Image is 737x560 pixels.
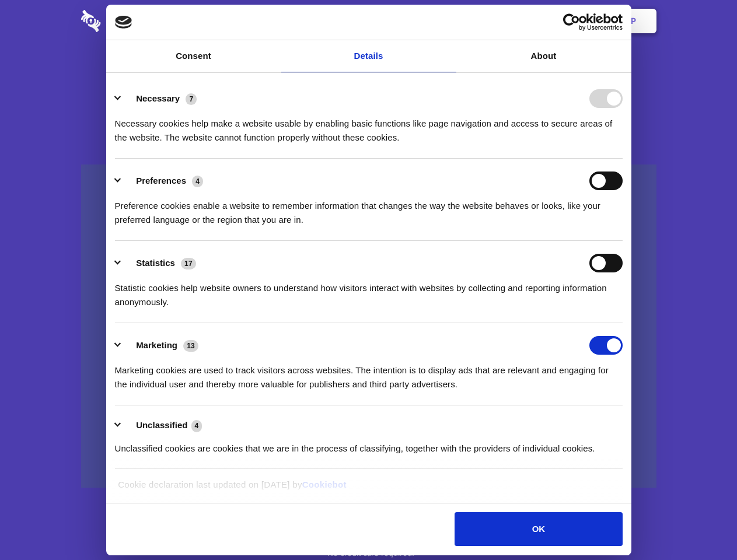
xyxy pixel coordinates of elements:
label: Statistics [136,258,175,268]
a: Details [281,40,456,72]
div: Necessary cookies help make a website usable by enabling basic functions like page navigation and... [115,108,623,145]
img: logo [115,16,132,29]
div: Marketing cookies are used to track visitors across websites. The intention is to display ads tha... [115,355,623,391]
a: Wistia video thumbnail [81,164,656,488]
span: 7 [186,93,197,105]
button: Preferences (4) [115,171,211,190]
div: Unclassified cookies are cookies that we are in the process of classifying, together with the pro... [115,433,623,456]
h1: Eliminate Slack Data Loss. [81,52,656,94]
a: Usercentrics Cookiebot - opens in a new window [521,13,623,31]
span: 4 [192,176,203,187]
span: 17 [181,258,196,269]
button: Unclassified (4) [115,418,209,433]
a: Login [529,3,580,39]
a: Pricing [343,3,393,39]
label: Preferences [136,176,186,185]
iframe: Drift Widget Chat Controller [679,502,723,546]
a: Cookiebot [302,480,347,489]
a: Consent [106,40,281,72]
button: OK [455,512,622,546]
a: About [456,40,631,72]
div: Preference cookies enable a website to remember information that changes the way the website beha... [115,190,623,227]
a: Contact [473,3,527,39]
span: 4 [191,420,202,432]
div: Statistic cookies help website owners to understand how visitors interact with websites by collec... [115,272,623,309]
button: Necessary (7) [115,89,204,108]
button: Marketing (13) [115,336,206,355]
label: Necessary [136,93,180,103]
button: Statistics (17) [115,254,204,272]
label: Marketing [136,340,177,350]
img: logo-wordmark-white-trans-d4663122ce5f474addd5e946df7df03e33cb6a1c49d2221995e7729f52c070b2.svg [81,10,181,32]
h4: Auto-redaction of sensitive data, encrypted data sharing and self-destructing private chats. Shar... [81,106,656,145]
span: 13 [183,340,198,352]
div: Cookie declaration last updated on [DATE] by [109,478,628,501]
